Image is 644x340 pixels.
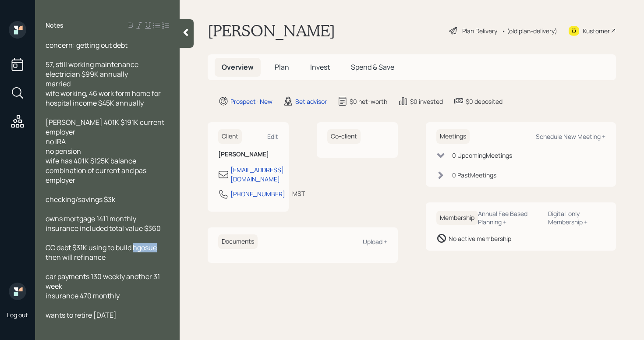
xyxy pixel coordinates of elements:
div: Log out [7,311,28,319]
img: retirable_logo.png [9,283,26,300]
span: checking/savings $3k [46,195,115,204]
div: Annual Fee Based Planning + [478,209,541,226]
div: Prospect · New [230,97,272,106]
span: owns mortgage 1411 monthly insurance included total value $360 [46,214,161,233]
span: [PERSON_NAME] 401K $191K current employer [46,117,166,137]
div: 0 Upcoming Meeting s [452,151,512,160]
div: Schedule New Meeting + [536,132,605,141]
span: 57, still working maintenance electrician $99K annually [46,60,140,79]
span: married [46,79,71,89]
span: Overview [222,62,254,72]
span: concern: getting out debt [46,40,127,50]
span: no pension [46,146,81,156]
span: wife has 401K $125K balance combination of current and pas employer [46,156,148,185]
span: Plan [275,62,289,72]
span: Spend & Save [351,62,394,72]
div: No active membership [449,234,511,243]
h6: Client [218,129,242,144]
div: Set advisor [295,97,327,106]
div: Edit [267,132,278,141]
div: $0 deposited [466,97,502,106]
span: wants to retire [DATE] [46,310,117,320]
div: MST [292,189,305,198]
h1: [PERSON_NAME] [208,21,335,40]
h6: Documents [218,234,258,249]
div: Plan Delivery [462,26,497,35]
div: [EMAIL_ADDRESS][DOMAIN_NAME] [230,165,284,184]
label: Notes [46,21,64,30]
div: $0 net-worth [350,97,387,106]
h6: Co-client [327,129,361,144]
div: $0 invested [410,97,443,106]
h6: [PERSON_NAME] [218,151,278,158]
span: wife working, 46 work form home for hospital income $45K annually [46,89,162,108]
div: Upload + [363,237,387,246]
span: no IRA [46,137,66,146]
span: insurance 470 monthly [46,291,120,301]
span: daughter goign to college next year [46,329,158,339]
span: car payments 130 weekly another 31 week [46,272,161,291]
div: • (old plan-delivery) [502,26,557,35]
span: CC debt $31K using to build hgosue then will refinance [46,243,158,262]
span: Invest [310,62,330,72]
h6: Meetings [436,129,470,144]
div: [PHONE_NUMBER] [230,189,285,198]
div: 0 Past Meeting s [452,170,496,180]
h6: Membership [436,211,478,225]
div: Digital-only Membership + [548,209,605,226]
div: Kustomer [583,26,610,35]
